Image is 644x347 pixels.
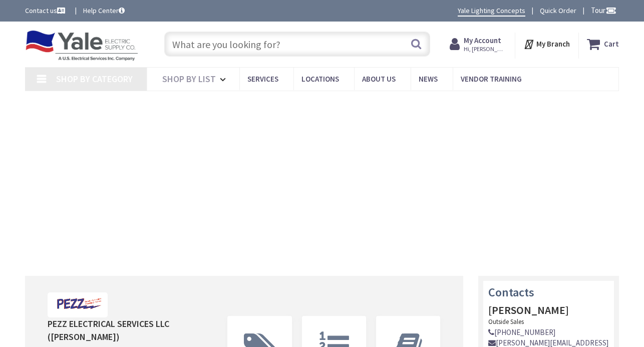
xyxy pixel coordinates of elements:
span: About Us [362,74,396,84]
h4: [PERSON_NAME] [488,304,609,316]
span: Hi, [PERSON_NAME] [464,45,506,53]
span: Shop By Category [56,73,133,85]
strong: My Account [464,36,501,45]
a: Quick Order [540,6,576,16]
span: Shop By List [162,73,216,85]
span: Services [247,74,278,84]
div: My Branch [523,35,570,53]
span: Locations [301,74,339,84]
a: My Account Hi, [PERSON_NAME] [450,35,506,53]
span: Vendor Training [461,74,522,84]
a: Yale Lighting Concepts [458,6,525,17]
div: ([PERSON_NAME]) [48,330,169,343]
small: Outside Sales [488,318,524,326]
img: Yale Electric Supply Co. [25,30,138,61]
a: [PHONE_NUMBER] [488,327,555,337]
span: News [419,74,438,84]
input: What are you looking for? [164,32,431,57]
strong: Cart [604,35,619,53]
a: Cart [587,35,619,53]
a: Help Center [83,6,125,16]
h3: Contacts [488,286,609,299]
a: Contact us [25,6,67,16]
div: PEZZ ELECTRICAL SERVICES LLC [48,317,169,330]
span: Tour [591,6,616,15]
strong: My Branch [536,39,570,49]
